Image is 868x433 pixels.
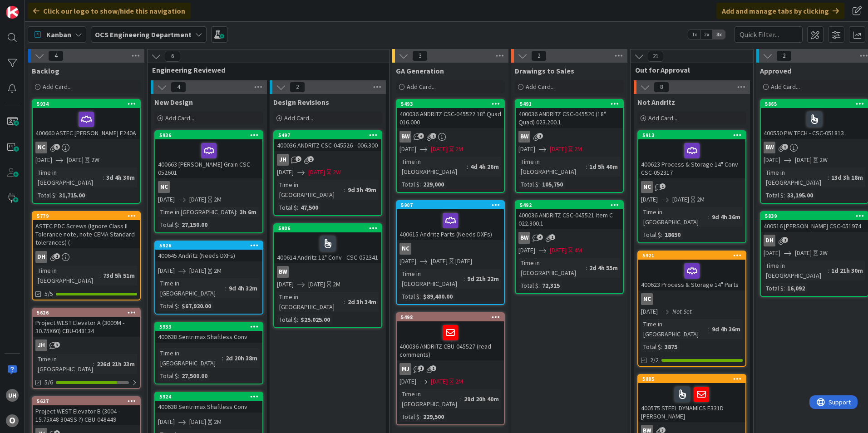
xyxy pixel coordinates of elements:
div: Time in [GEOGRAPHIC_DATA] [158,278,225,298]
div: 400575 STEEL DYNAMICS E331D [PERSON_NAME] [638,383,745,422]
span: 2/2 [650,355,659,365]
span: 1 [782,237,788,243]
b: OCS Engineering Department [95,30,192,39]
div: NC [158,181,170,193]
span: : [538,280,540,290]
span: Add Card... [407,83,436,91]
div: 5779 [33,212,140,220]
img: Visit kanbanzone.com [6,6,19,19]
div: 4M [574,246,582,255]
div: 5627 [37,398,140,404]
div: 400550 PW TECH - CSC-051813 [761,108,868,139]
div: 29d 20h 40m [462,394,501,404]
div: 5839 [765,213,868,219]
div: Total $ [518,280,538,290]
span: 4 [48,50,64,61]
span: : [784,190,785,200]
span: [DATE] [308,167,325,177]
div: BW [518,232,530,244]
div: 3h 6m [237,207,259,217]
span: : [460,394,462,404]
div: Total $ [35,190,55,200]
div: 400623 Process & Storage 14" Parts [638,260,745,290]
div: 400036 ANDRITZ CSC-045526 - 006.300 [274,139,381,151]
span: : [586,162,587,172]
span: 3 [412,50,428,61]
span: [DATE] [431,256,448,266]
span: 1x [688,30,700,39]
div: 400638 Sentrimax Shaftless Conv [155,401,262,413]
span: : [661,230,662,240]
div: 5491400036 ANDRITZ CSC-045520 (18" Quad) 023.200.1 [516,100,623,128]
div: NC [638,293,745,305]
span: : [225,283,227,293]
span: 5 [296,156,301,162]
span: : [344,297,345,307]
span: 1 [660,183,666,189]
span: [DATE] [308,280,325,289]
span: GA Generation [396,66,444,75]
div: 2M [574,144,582,154]
div: 2W [91,155,99,165]
div: 5921400623 Process & Storage 14" Parts [638,251,745,290]
div: 33,195.00 [785,190,815,200]
span: [DATE] [277,167,294,177]
div: NC [397,243,504,255]
div: 2M [455,144,463,154]
span: Add Card... [648,114,677,122]
span: : [178,301,179,311]
span: : [297,202,298,212]
div: Total $ [764,190,784,200]
div: 5627Project WEST Elevator B (3004 - 15.75X48 304SS ?) CBU-048449 [33,397,140,425]
span: 5 [782,144,788,150]
div: 2d 20h 38m [223,353,260,363]
div: 400645 Andritz (Needs DXFs) [155,250,262,261]
span: [DATE] [35,155,52,165]
span: 6 [165,51,180,62]
div: Time in [GEOGRAPHIC_DATA] [399,389,460,409]
div: 5921 [642,252,745,259]
div: Total $ [158,301,178,311]
span: : [538,179,540,189]
div: 5906 [274,224,381,232]
div: 5921 [638,251,745,260]
span: Approved [760,66,791,75]
div: 27,500.00 [179,371,210,381]
div: NC [35,142,47,153]
span: Backlog [32,66,59,75]
div: 5498 [401,314,504,320]
div: uh [6,389,19,402]
span: : [467,162,468,172]
div: 5885400575 STEEL DYNAMICS E331D [PERSON_NAME] [638,375,745,422]
span: : [344,185,345,195]
div: 5497400036 ANDRITZ CSC-045526 - 006.300 [274,131,381,151]
span: Add Card... [165,114,194,122]
div: BW [516,131,623,143]
div: [DATE] [455,256,472,266]
div: 3875 [662,342,680,352]
span: Add Card... [284,114,313,122]
div: 9d 21h 22m [465,274,501,284]
div: 2M [214,266,222,276]
div: 5913 [638,131,745,139]
span: [DATE] [518,246,535,255]
div: BW [277,266,289,278]
div: 5936 [155,131,262,139]
div: 229,000 [421,179,446,189]
div: 400663 [PERSON_NAME] Grain CSC-052601 [155,139,262,178]
div: 5498 [397,313,504,321]
span: 5 [54,144,60,150]
span: : [222,353,223,363]
span: Drawings to Sales [515,66,574,75]
span: 2 [290,82,305,93]
div: DH [33,251,140,263]
span: : [708,324,710,334]
div: 5498400036 ANDRITZ CBU-045527 (read comments) [397,313,504,360]
span: [DATE] [189,266,206,276]
div: Click our logo to show/hide this navigation [28,3,191,19]
div: Total $ [277,202,297,212]
div: DH [764,235,775,246]
span: 1 [537,133,543,139]
div: Time in [GEOGRAPHIC_DATA] [35,354,93,374]
span: 8 [654,82,669,93]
